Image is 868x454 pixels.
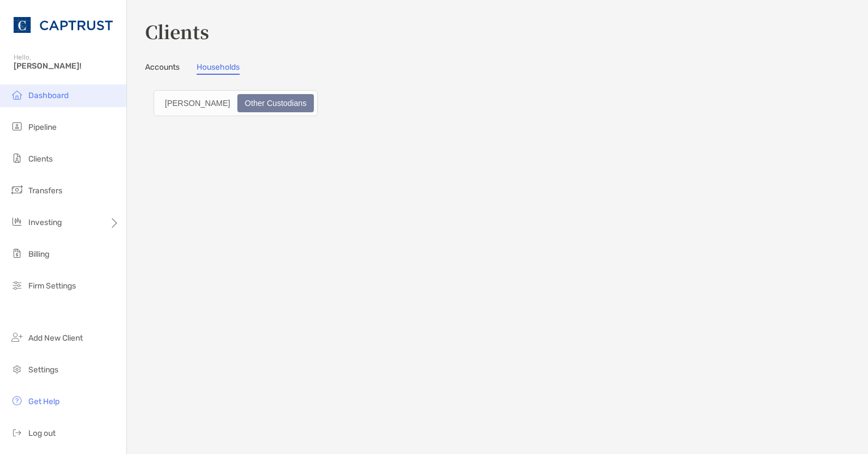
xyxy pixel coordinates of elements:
span: Settings [28,365,58,375]
img: clients icon [10,151,24,165]
div: Zoe [159,95,236,111]
span: Get Help [28,397,59,406]
span: Log out [28,428,56,438]
span: Firm Settings [28,281,76,291]
img: CAPTRUST Logo [14,5,113,45]
span: [PERSON_NAME]! [14,61,120,71]
img: transfers icon [10,183,24,197]
span: Transfers [28,186,62,196]
img: pipeline icon [10,120,24,133]
img: settings icon [10,362,24,376]
span: Pipeline [28,122,57,132]
div: segmented control [154,90,318,116]
img: firm-settings icon [10,278,24,292]
span: Dashboard [28,91,69,100]
a: Households [197,62,240,75]
div: Other Custodians [239,95,313,111]
img: get-help icon [10,394,24,408]
span: Add New Client [28,333,83,343]
img: investing icon [10,215,24,228]
img: billing icon [10,247,24,260]
h3: Clients [145,18,850,44]
img: add_new_client icon [10,330,24,344]
span: Clients [28,154,53,164]
span: Billing [28,249,49,259]
a: Accounts [145,62,180,75]
img: logout icon [10,426,24,439]
span: Investing [28,218,62,227]
img: dashboard icon [10,88,24,101]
